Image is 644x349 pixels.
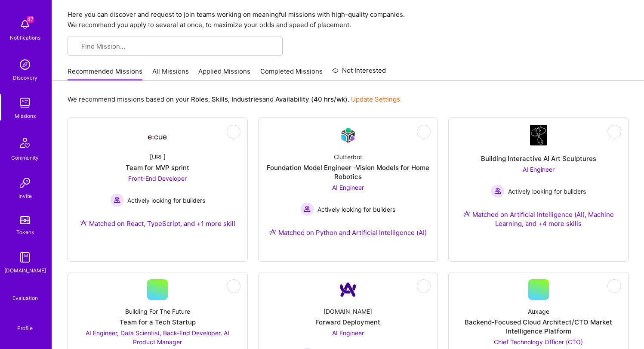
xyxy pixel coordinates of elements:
[481,154,596,163] div: Building Interactive AI Art Sculptures
[198,67,250,81] a: Applied Missions
[150,152,166,161] div: [URL]
[68,9,629,30] p: Here you can discover and request to join teams working on meaningful missions with high-quality ...
[10,33,40,42] div: Notifications
[611,283,618,290] i: icon EyeClosed
[27,16,34,23] span: 47
[15,133,35,153] img: Community
[80,219,235,228] div: Matched on React, TypeScript, and +1 more skill
[463,210,470,217] img: Ateam Purple Icon
[74,43,81,50] i: icon SearchGrey
[16,249,34,266] img: guide book
[351,95,400,103] a: Update Settings
[300,202,314,216] img: Actively looking for builders
[332,184,364,191] span: AI Engineer
[523,166,555,173] span: AI Engineer
[332,65,386,81] a: Not Interested
[420,283,427,290] i: icon EyeClosed
[16,228,34,237] div: Tokens
[15,111,36,120] div: Missions
[18,191,32,201] div: Invite
[20,216,30,224] img: tokens
[120,318,196,327] div: Team for a Tech Startup
[86,329,229,346] span: AI Engineer, Data Scientist, Back-End Developer, AI Product Manager
[68,67,142,81] a: Recommended Missions
[265,125,431,247] a: Company LogoClutterbotFoundation Model Engineer -Vision Models for Home RoboticsAI Engineer Activ...
[110,193,124,207] img: Actively looking for builders
[80,219,87,226] img: Ateam Purple Icon
[212,95,228,103] b: Skills
[317,205,395,214] span: Actively looking for builders
[230,128,237,135] i: icon EyeClosed
[16,56,34,73] img: discovery
[127,196,205,205] span: Actively looking for builders
[334,152,362,161] div: Clutterbot
[11,153,39,162] div: Community
[152,67,189,81] a: All Missions
[260,67,323,81] a: Completed Missions
[81,42,276,51] input: Find Mission...
[16,174,34,191] img: Invite
[324,307,372,316] div: [DOMAIN_NAME]
[230,283,237,290] i: icon EyeClosed
[315,318,380,327] div: Forward Deployment
[75,125,240,238] a: Company Logo[URL]Team for MVP sprintFront-End Developer Actively looking for buildersActively loo...
[420,128,427,135] i: icon EyeClosed
[147,127,168,143] img: Company Logo
[269,229,276,235] img: Ateam Purple Icon
[456,125,621,247] a: Company LogoBuilding Interactive AI Art SculpturesAI Engineer Actively looking for buildersActive...
[332,329,364,337] span: AI Engineer
[231,95,262,103] b: Industries
[22,287,28,293] i: icon SelectionTeam
[494,338,583,346] span: Chief Technology Officer (CTO)
[456,210,621,228] div: Matched on Artificial Intelligence (AI), Machine Learning, and +4 more skills
[508,187,586,196] span: Actively looking for builders
[128,175,187,182] span: Front-End Developer
[191,95,208,103] b: Roles
[491,184,505,198] img: Actively looking for builders
[126,163,189,172] div: Team for MVP sprint
[68,95,400,104] p: We recommend missions based on your , , and .
[265,163,431,181] div: Foundation Model Engineer -Vision Models for Home Robotics
[530,125,547,145] img: Company Logo
[14,315,36,332] a: Profile
[17,324,33,332] div: Profile
[16,94,34,111] img: teamwork
[338,279,358,300] img: Company Logo
[125,307,190,316] div: Building For The Future
[338,125,358,145] img: Company Logo
[528,307,549,316] div: Auxage
[12,293,38,303] div: Evaluation
[275,95,348,103] b: Availability (40 hrs/wk)
[269,228,427,237] div: Matched on Python and Artificial Intelligence (AI)
[13,73,37,82] div: Discovery
[16,16,34,33] img: bell
[611,128,618,135] i: icon EyeClosed
[456,318,621,336] div: Backend-Focused Cloud Architect/CTO Market Intelligence Platform
[4,266,46,275] div: [DOMAIN_NAME]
